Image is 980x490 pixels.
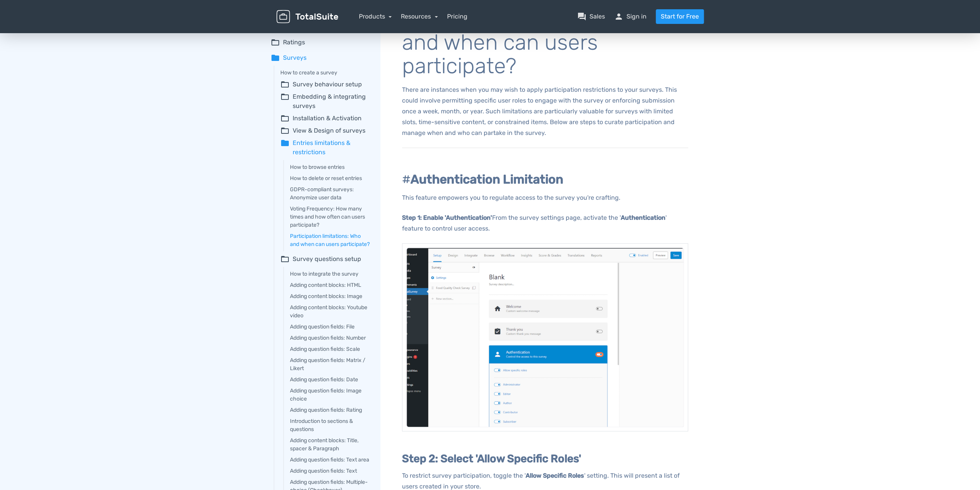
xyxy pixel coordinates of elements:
a: Adding question fields: Image choice [290,387,370,403]
summary: folder_openEmbedding & integrating surveys [280,92,370,111]
summary: folder_openRatings [271,38,370,47]
span: folder_open [280,80,290,89]
a: How to create a survey [280,69,370,77]
summary: folderEntries limitations & restrictions [280,138,370,157]
a: Adding question fields: Text [290,467,370,475]
a: personSign in [614,12,647,21]
b: Step 2: Select 'Allow Specific Roles' [402,452,581,465]
a: How to browse entries [290,163,370,171]
a: Adding question fields: Text area [290,456,370,464]
b: Authentication [621,214,665,221]
a: Adding content blocks: Youtube video [290,303,370,320]
a: Pricing [447,12,467,21]
h2: # [402,173,688,186]
b: Step 1: Enable 'Authentication' [402,214,492,221]
a: Adding question fields: Rating [290,406,370,414]
summary: folder_openSurvey behaviour setup [280,80,370,89]
span: person [614,12,623,21]
h1: Participation limitations: Who and when can users participate? [402,7,688,78]
summary: folder_openInstallation & Activation [280,114,370,123]
summary: folder_openSurvey questions setup [280,254,370,264]
a: Adding content blocks: Title, spacer & Paragraph [290,436,370,453]
a: Introduction to sections & questions [290,417,370,433]
span: folder_open [280,254,290,264]
b: Authentication Limitation [410,172,563,187]
a: question_answerSales [577,12,605,21]
p: From the survey settings page, activate the ' ' feature to control user access. [402,212,688,234]
a: How to integrate the survey [290,270,370,278]
a: Adding question fields: Scale [290,345,370,353]
a: How to delete or reset entries [290,174,370,182]
summary: folderSurveys [271,53,370,62]
a: Adding question fields: File [290,323,370,331]
a: Start for Free [656,9,704,24]
summary: folder_openView & Design of surveys [280,126,370,135]
span: folder_open [280,114,290,123]
a: Resources [401,13,438,20]
span: folder_open [280,126,290,135]
img: TotalSuite for WordPress [276,10,338,24]
span: folder_open [280,92,290,111]
a: Adding question fields: Number [290,334,370,342]
span: question_answer [577,12,586,21]
a: Adding content blocks: HTML [290,281,370,289]
p: This feature empowers you to regulate access to the survey you're crafting. [402,192,688,203]
span: folder [271,53,280,62]
span: folder_open [271,38,280,47]
a: Adding question fields: Date [290,375,370,384]
a: GDPR-compliant surveys: Anonymize user data [290,185,370,202]
a: Adding content blocks: Image [290,292,370,300]
a: Participation limitations: Who and when can users participate? [290,232,370,248]
p: There are instances when you may wish to apply participation restrictions to your surveys. This c... [402,84,688,138]
b: Allow Specific Roles [526,472,584,479]
a: Adding question fields: Matrix / Likert [290,356,370,372]
a: Voting Frequency: How many times and how often can users participate? [290,205,370,229]
span: folder [280,138,290,157]
a: Products [359,13,392,20]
